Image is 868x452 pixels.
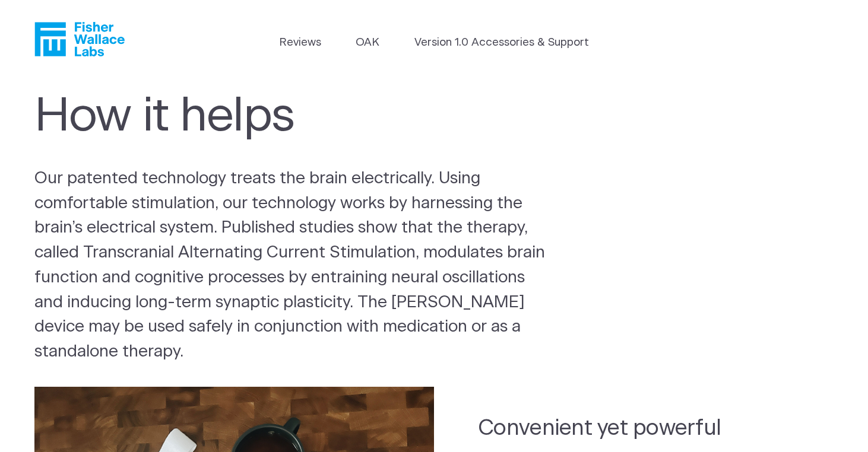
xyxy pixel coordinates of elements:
a: Fisher Wallace [34,22,125,56]
h1: How it helps [34,90,528,144]
h2: Convenient yet powerful [478,413,789,443]
a: Reviews [279,34,321,51]
p: Our patented technology treats the brain electrically. Using comfortable stimulation, our technol... [34,167,553,365]
a: OAK [356,34,379,51]
a: Version 1.0 Accessories & Support [414,34,589,51]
